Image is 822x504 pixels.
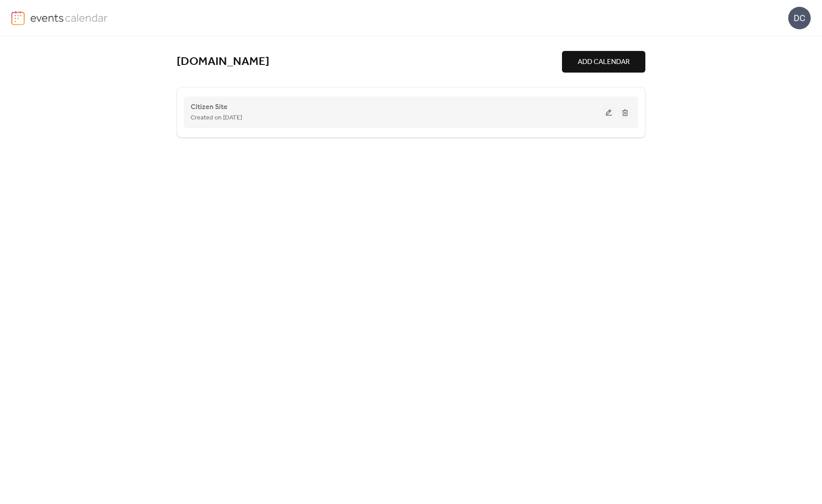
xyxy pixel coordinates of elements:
[177,55,269,69] a: [DOMAIN_NAME]
[562,51,645,73] button: ADD CALENDAR
[191,105,228,110] a: Citizen Site
[788,7,811,29] div: DC
[30,11,108,24] img: logo-type
[11,11,25,25] img: logo
[191,102,228,113] span: Citizen Site
[191,113,242,124] span: Created on [DATE]
[578,57,630,68] span: ADD CALENDAR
